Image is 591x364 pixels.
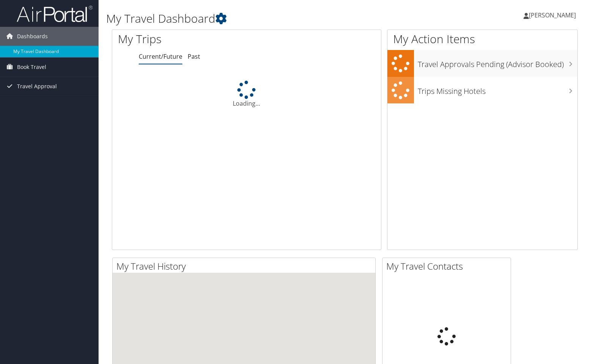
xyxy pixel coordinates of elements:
a: Travel Approvals Pending (Advisor Booked) [387,50,577,77]
h3: Travel Approvals Pending (Advisor Booked) [418,55,577,70]
h1: My Action Items [387,31,577,47]
h3: Trips Missing Hotels [418,82,577,97]
a: Current/Future [139,52,182,61]
a: Past [188,52,200,61]
span: Book Travel [17,58,46,77]
img: airportal-logo.png [17,5,92,23]
span: Dashboards [17,27,48,46]
a: [PERSON_NAME] [524,4,583,27]
a: Trips Missing Hotels [387,77,577,104]
div: Loading... [112,81,381,108]
h2: My Travel History [116,260,375,273]
span: Travel Approval [17,77,57,96]
h1: My Travel Dashboard [106,11,424,27]
h1: My Trips [118,31,263,47]
h2: My Travel Contacts [386,260,511,273]
span: [PERSON_NAME] [529,11,576,19]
